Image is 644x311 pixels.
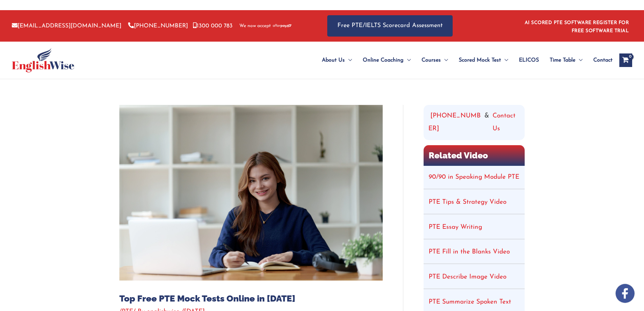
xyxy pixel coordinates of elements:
[322,48,345,72] span: About Us
[525,20,629,34] a: AI SCORED PTE SOFTWARE REGISTER FOR FREE SOFTWARE TRIAL
[429,174,519,180] a: 90/90 in Speaking Module PTE
[429,274,506,280] a: PTE Describe Image Video
[424,145,525,166] h2: Related Video
[593,48,613,72] span: Contact
[316,48,357,72] a: About UsMenu Toggle
[429,249,510,255] a: PTE Fill in the Blanks Video
[306,48,613,72] nav: Site Navigation: Main Menu
[501,48,508,72] span: Menu Toggle
[193,23,233,29] a: 1300 000 783
[12,23,121,29] a: [EMAIL_ADDRESS][DOMAIN_NAME]
[428,110,520,135] div: &
[588,48,613,72] a: Contact
[493,110,520,135] a: Contact Us
[428,110,481,135] a: [PHONE_NUMBER]
[239,23,271,29] span: We now accept
[273,24,291,28] img: Afterpay-Logo
[514,48,544,72] a: ELICOS
[416,48,453,72] a: CoursesMenu Toggle
[619,53,632,67] a: View Shopping Cart, empty
[441,48,448,72] span: Menu Toggle
[357,48,416,72] a: Online CoachingMenu Toggle
[345,48,352,72] span: Menu Toggle
[544,48,588,72] a: Time TableMenu Toggle
[521,15,632,37] aside: Header Widget 1
[119,293,383,304] h1: Top Free PTE Mock Tests Online in [DATE]
[422,48,441,72] span: Courses
[616,284,635,303] img: white-facebook.png
[519,48,539,72] span: ELICOS
[429,199,506,205] a: PTE Tips & Strategy Video
[363,48,404,72] span: Online Coaching
[453,48,514,72] a: Scored Mock TestMenu Toggle
[429,299,511,305] a: PTE Summarize Spoken Text
[404,48,411,72] span: Menu Toggle
[128,23,188,29] a: [PHONE_NUMBER]
[327,15,453,37] a: Free PTE/IELTS Scorecard Assessment
[429,224,482,230] a: PTE Essay Writing
[12,48,74,72] img: cropped-ew-logo
[575,48,582,72] span: Menu Toggle
[459,48,501,72] span: Scored Mock Test
[550,48,575,72] span: Time Table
